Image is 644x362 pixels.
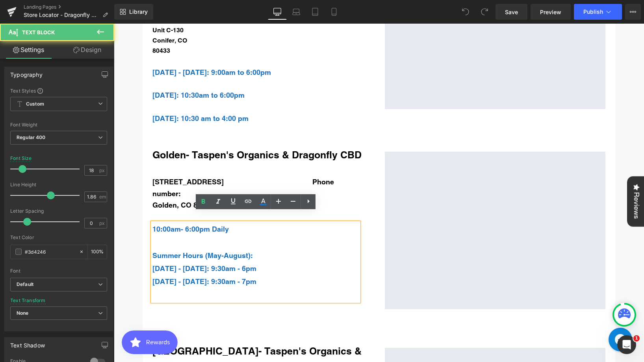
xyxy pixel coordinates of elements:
[17,281,33,288] i: Default
[505,8,518,16] span: Save
[99,168,106,173] span: px
[22,29,55,35] span: Text Block
[10,87,107,94] div: Text Styles
[10,208,107,214] div: Letter Spacing
[114,24,644,362] iframe: To enrich screen reader interactions, please activate Accessibility in Grammarly extension settings
[129,8,148,15] span: Library
[617,335,636,354] iframe: Intercom live chat
[10,298,46,303] div: Text Transform
[325,4,343,20] a: Mobile
[625,4,641,20] button: More
[268,4,287,20] a: Desktop
[39,321,248,348] b: [GEOGRAPHIC_DATA]- Taspen's Organics & Dragonfly Botanicals
[531,4,571,20] a: Preview
[458,4,473,20] button: Undo
[10,338,45,349] div: Text Shadow
[17,310,29,316] b: None
[583,9,603,15] span: Publish
[114,4,153,20] a: New Library
[477,4,492,20] button: Redo
[25,247,75,256] input: Color
[540,8,561,16] span: Preview
[633,335,640,342] span: 1
[287,4,306,20] a: Laptop
[306,4,325,20] a: Tablet
[24,4,114,10] a: Landing Pages
[8,307,64,330] iframe: Button to open loyalty program pop-up
[10,182,107,187] div: Line Height
[17,134,46,140] b: Regular 400
[10,235,107,240] div: Text Color
[26,101,44,108] b: Custom
[59,41,116,59] a: Design
[10,122,107,128] div: Font Weight
[491,301,522,330] iframe: Gorgias live chat messenger
[88,245,107,259] div: %
[24,12,99,18] span: Store Locator - Dragonfly Botanicals
[99,221,106,226] span: px
[10,67,43,78] div: Typography
[99,194,106,199] span: em
[10,268,107,274] div: Font
[10,156,32,161] div: Font Size
[574,4,622,20] button: Publish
